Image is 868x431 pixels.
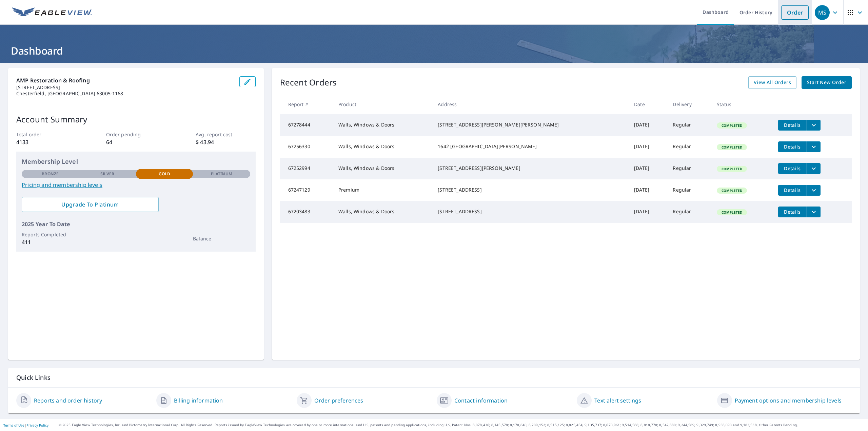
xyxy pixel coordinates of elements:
[807,207,821,217] button: filesDropdownBtn-67203483
[782,143,803,150] span: Details
[26,423,48,428] a: Privacy Policy
[815,5,830,20] div: MS
[629,114,667,136] td: [DATE]
[22,238,79,246] p: 411
[807,185,821,196] button: filesDropdownBtn-67247129
[280,201,333,223] td: 67203483
[594,396,641,405] a: Text alert settings
[667,158,711,179] td: Regular
[16,373,852,382] p: Quick Links
[22,231,79,238] p: Reports Completed
[438,208,623,215] div: [STREET_ADDRESS]
[778,141,807,152] button: detailsBtn-67256330
[22,181,250,189] a: Pricing and membership levels
[27,201,153,208] span: Upgrade To Platinum
[667,94,711,114] th: Delivery
[438,165,623,172] div: [STREET_ADDRESS][PERSON_NAME]
[432,94,629,114] th: Address
[629,179,667,201] td: [DATE]
[454,396,508,405] a: Contact information
[802,76,852,89] a: Start New Order
[778,207,807,217] button: detailsBtn-67203483
[280,136,333,158] td: 67256330
[16,84,234,91] p: [STREET_ADDRESS]
[667,179,711,201] td: Regular
[159,171,170,177] p: Gold
[333,201,432,223] td: Walls, Windows & Doors
[3,423,24,428] a: Terms of Use
[16,113,256,125] p: Account Summary
[754,78,791,87] span: View All Orders
[807,120,821,131] button: filesDropdownBtn-67278444
[778,163,807,174] button: detailsBtn-67252994
[100,171,115,177] p: Silver
[629,94,667,114] th: Date
[629,158,667,179] td: [DATE]
[106,131,166,138] p: Order pending
[667,136,711,158] td: Regular
[807,141,821,152] button: filesDropdownBtn-67256330
[782,187,803,193] span: Details
[280,94,333,114] th: Report #
[667,201,711,223] td: Regular
[778,185,807,196] button: detailsBtn-67247129
[333,136,432,158] td: Walls, Windows & Doors
[438,187,623,193] div: [STREET_ADDRESS]
[782,209,803,215] span: Details
[22,220,250,228] p: 2025 Year To Date
[280,114,333,136] td: 67278444
[629,201,667,223] td: [DATE]
[174,396,223,405] a: Billing information
[42,171,59,177] p: Bronze
[717,123,746,128] span: Completed
[22,197,159,212] a: Upgrade To Platinum
[807,78,846,87] span: Start New Order
[16,138,76,146] p: 4133
[16,91,234,97] p: Chesterfield, [GEOGRAPHIC_DATA] 63005-1168
[314,396,363,405] a: Order preferences
[333,158,432,179] td: Walls, Windows & Doors
[34,396,102,405] a: Reports and order history
[717,166,746,171] span: Completed
[3,423,48,427] p: |
[778,120,807,131] button: detailsBtn-67278444
[781,5,809,20] a: Order
[711,94,772,114] th: Status
[196,138,255,146] p: $ 43.94
[280,76,337,89] p: Recent Orders
[667,114,711,136] td: Regular
[782,165,803,172] span: Details
[735,396,842,405] a: Payment options and membership levels
[16,131,76,138] p: Total order
[717,188,746,193] span: Completed
[629,136,667,158] td: [DATE]
[106,138,166,146] p: 64
[280,179,333,201] td: 67247129
[782,122,803,128] span: Details
[333,94,432,114] th: Product
[211,171,232,177] p: Platinum
[8,44,860,58] h1: Dashboard
[16,76,234,84] p: AMP Restoration & Roofing
[196,131,255,138] p: Avg. report cost
[717,210,746,215] span: Completed
[438,143,623,150] div: 1642 [GEOGRAPHIC_DATA][PERSON_NAME]
[193,235,250,242] p: Balance
[59,423,865,428] p: © 2025 Eagle View Technologies, Inc. and Pictometry International Corp. All Rights Reserved. Repo...
[12,7,92,18] img: EV Logo
[22,157,250,166] p: Membership Level
[333,179,432,201] td: Premium
[438,121,623,128] div: [STREET_ADDRESS][PERSON_NAME][PERSON_NAME]
[717,145,746,150] span: Completed
[333,114,432,136] td: Walls, Windows & Doors
[807,163,821,174] button: filesDropdownBtn-67252994
[748,76,796,89] a: View All Orders
[280,158,333,179] td: 67252994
